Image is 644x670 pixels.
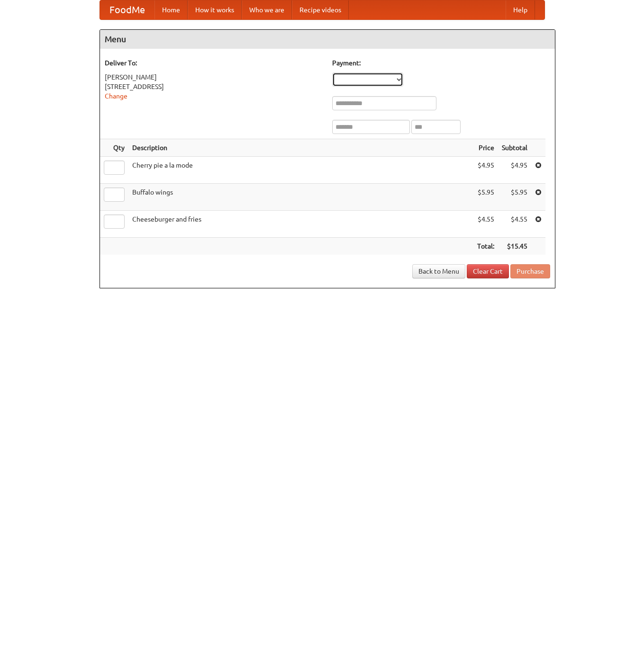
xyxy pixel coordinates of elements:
[510,264,550,278] button: Purchase
[188,0,242,19] a: How it works
[498,211,531,238] td: $4.55
[412,264,465,278] a: Back to Menu
[105,72,323,82] div: [PERSON_NAME]
[105,82,323,91] div: [STREET_ADDRESS]
[128,211,473,238] td: Cheeseburger and fries
[473,157,498,184] td: $4.95
[473,211,498,238] td: $4.55
[506,0,535,19] a: Help
[128,139,473,157] th: Description
[242,0,292,19] a: Who we are
[292,0,349,19] a: Recipe videos
[498,139,531,157] th: Subtotal
[498,238,531,255] th: $15.45
[473,184,498,211] td: $5.95
[105,92,127,100] a: Change
[473,139,498,157] th: Price
[332,58,550,68] h5: Payment:
[105,58,323,68] h5: Deliver To:
[498,184,531,211] td: $5.95
[100,30,555,49] h4: Menu
[498,157,531,184] td: $4.95
[467,264,509,278] a: Clear Cart
[128,184,473,211] td: Buffalo wings
[100,0,154,19] a: FoodMe
[100,139,128,157] th: Qty
[154,0,188,19] a: Home
[473,238,498,255] th: Total:
[128,157,473,184] td: Cherry pie a la mode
